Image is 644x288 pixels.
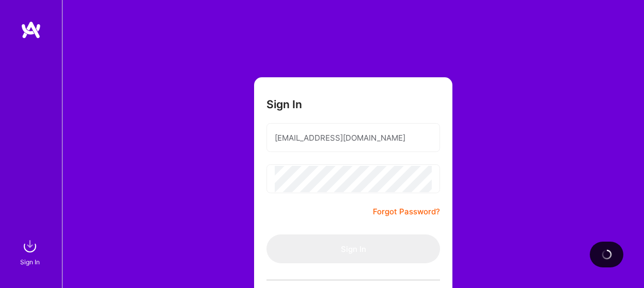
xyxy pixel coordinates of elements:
[275,125,432,151] input: Email...
[266,98,302,111] h3: Sign In
[20,236,40,257] img: sign in
[21,21,41,39] img: logo
[22,236,40,267] a: sign inSign In
[373,206,440,218] a: Forgot Password?
[266,234,440,263] button: Sign In
[601,248,613,261] img: loading
[20,257,40,267] div: Sign In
